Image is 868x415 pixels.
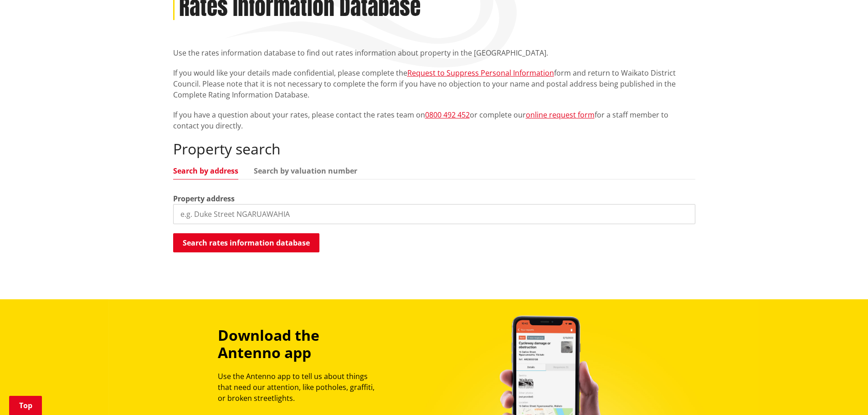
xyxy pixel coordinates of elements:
[526,110,595,120] a: online request form
[9,396,42,415] a: Top
[173,47,695,58] p: Use the rates information database to find out rates information about property in the [GEOGRAPHI...
[173,204,695,224] input: e.g. Duke Street NGARUAWAHIA
[407,68,554,78] a: Request to Suppress Personal Information
[173,167,238,174] a: Search by address
[218,327,383,362] h3: Download the Antenno app
[173,109,695,131] p: If you have a question about your rates, please contact the rates team on or complete our for a s...
[173,233,319,252] button: Search rates information database
[173,193,235,204] label: Property address
[173,140,695,158] h2: Property search
[254,167,357,174] a: Search by valuation number
[425,110,470,120] a: 0800 492 452
[218,371,383,404] p: Use the Antenno app to tell us about things that need our attention, like potholes, graffiti, or ...
[173,67,695,100] p: If you would like your details made confidential, please complete the form and return to Waikato ...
